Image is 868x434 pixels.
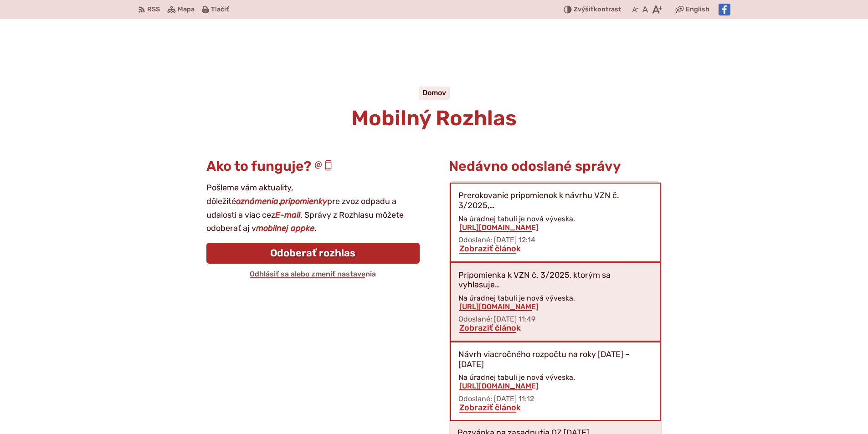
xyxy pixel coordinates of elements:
div: Na úradnej tabuli je nová výveska. [458,373,652,390]
p: Prerokovanie pripomienok k návrhu VZN č. 3/2025,… [458,191,652,210]
span: Tlačiť [211,6,229,14]
a: Zobraziť článok [458,323,522,333]
span: kontrast [574,6,621,14]
span: English [686,4,709,15]
span: RSS [147,4,160,15]
p: Pripomienka k VZN č. 3/2025, ktorým sa vyhlasuje… [458,271,652,290]
p: Návrh viacročného rozpočtu na roky [DATE] – [DATE] [458,350,652,369]
strong: pripomienky [280,196,327,206]
p: Odoslané: [DATE] 11:49 [458,315,652,323]
img: Prejsť na Facebook stránku [719,4,730,15]
a: [URL][DOMAIN_NAME] [458,223,539,232]
strong: mobilnej appke [256,223,314,233]
div: Na úradnej tabuli je nová výveska. [458,214,652,232]
p: Odoslané: [DATE] 12:14 [458,235,652,244]
p: Pošleme vám aktuality, dôležité , pre zvoz odpadu a udalosti a viac cez . Správy z Rozhlasu môžet... [206,181,420,235]
a: Domov [422,88,446,97]
div: Na úradnej tabuli je nová výveska. [458,294,652,311]
a: [URL][DOMAIN_NAME] [458,302,539,311]
a: English [684,4,711,15]
span: Mobilný Rozhlas [351,106,517,131]
h3: Ako to funguje? [206,159,420,174]
strong: E-mail [275,210,300,220]
a: Odoberať rozhlas [206,243,420,264]
a: [URL][DOMAIN_NAME] [458,382,539,390]
a: Zobraziť článok [458,244,522,254]
strong: oznámenia [236,196,278,206]
p: Odoslané: [DATE] 11:12 [458,394,652,403]
span: Mapa [178,4,195,15]
a: Zobraziť článok [458,403,522,413]
span: Zvýšiť [574,5,594,13]
h3: Nedávno odoslané správy [449,159,662,174]
a: Odhlásiť sa alebo zmeniť nastavenia [249,270,377,278]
